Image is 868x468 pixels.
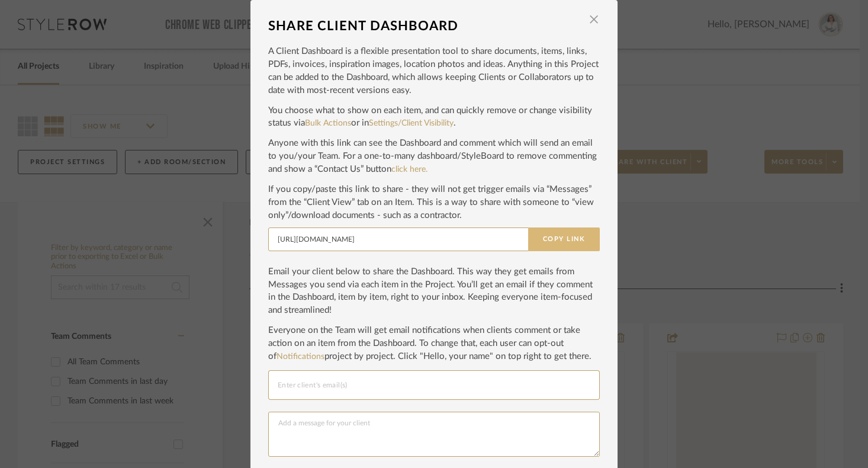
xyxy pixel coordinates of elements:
a: click here. [391,165,427,174]
p: You choose what to show on each item, and can quickly remove or change visibility status via or in . [268,104,600,130]
p: A Client Dashboard is a flexible presentation tool to share documents, items, links, PDFs, invoic... [268,45,600,97]
input: Enter client's email(s) [278,378,590,392]
div: SHARE CLIENT DASHBOARD [268,13,582,39]
button: Close [582,13,606,26]
button: Copy Link [528,227,600,251]
p: Everyone on the Team will get email notifications when clients comment or take action on an item ... [268,324,600,363]
a: Bulk Actions [305,119,351,127]
a: Settings/Client Visibility [369,119,454,127]
dialog-header: SHARE CLIENT DASHBOARD [268,13,600,39]
mat-chip-grid: Email selection [278,377,590,393]
a: Notifications [277,352,324,361]
p: Anyone with this link can see the Dashboard and comment which will send an email to you/your Team... [268,137,600,176]
p: If you copy/paste this link to share - they will not get trigger emails via “Messages” from the “... [268,183,600,222]
p: Email your client below to share the Dashboard. This way they get emails from Messages you send v... [268,265,600,318]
